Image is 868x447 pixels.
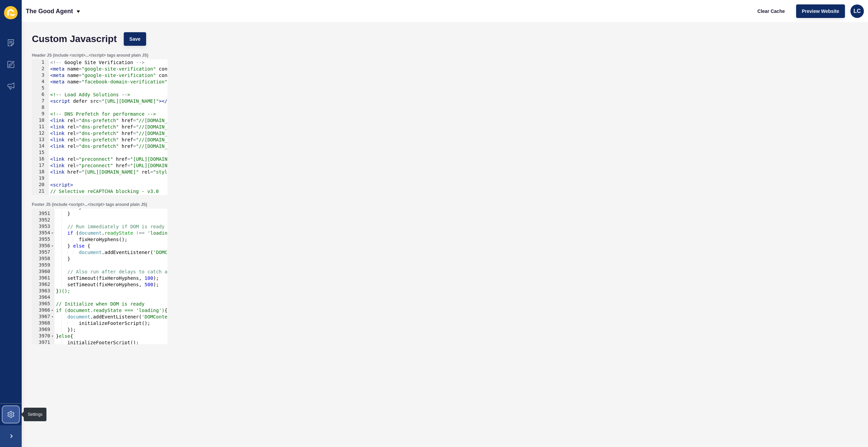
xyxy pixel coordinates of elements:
[796,4,845,18] button: Preview Website
[32,333,55,339] div: 3970
[32,104,49,111] div: 8
[32,288,55,294] div: 3963
[32,130,49,137] div: 12
[802,8,839,15] span: Preview Website
[32,230,55,236] div: 3954
[32,79,49,85] div: 4
[32,111,49,117] div: 9
[32,156,49,162] div: 16
[32,188,49,195] div: 21
[124,32,146,46] button: Save
[130,36,141,42] span: Save
[32,85,49,92] div: 5
[32,301,55,307] div: 3965
[32,195,49,201] div: 22
[32,275,55,281] div: 3961
[32,211,55,217] div: 3951
[32,66,49,72] div: 2
[32,307,55,314] div: 3966
[32,281,55,288] div: 3962
[32,175,49,182] div: 19
[32,169,49,175] div: 18
[32,137,49,143] div: 13
[32,327,55,333] div: 3969
[32,314,55,320] div: 3967
[32,236,55,243] div: 3955
[32,339,55,346] div: 3971
[32,59,49,66] div: 1
[28,412,42,417] div: Settings
[26,3,73,20] p: The Good Agent
[32,262,55,269] div: 3959
[32,36,117,42] h1: Custom Javascript
[32,182,49,188] div: 20
[32,217,55,223] div: 3952
[32,294,55,301] div: 3964
[32,124,49,130] div: 11
[757,8,785,15] span: Clear Cache
[32,92,49,98] div: 6
[32,223,55,230] div: 3953
[32,72,49,79] div: 3
[32,269,55,275] div: 3960
[32,256,55,262] div: 3958
[32,150,49,156] div: 15
[32,202,147,207] label: Footer JS (include <script>...</script> tags around plain JS)
[32,98,49,104] div: 7
[32,249,55,256] div: 3957
[853,8,861,15] span: LC
[32,243,55,249] div: 3956
[32,320,55,327] div: 3968
[32,53,148,58] label: Header JS (include <script>...</script> tags around plain JS)
[32,162,49,169] div: 17
[32,143,49,150] div: 14
[752,4,791,18] button: Clear Cache
[32,117,49,124] div: 10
